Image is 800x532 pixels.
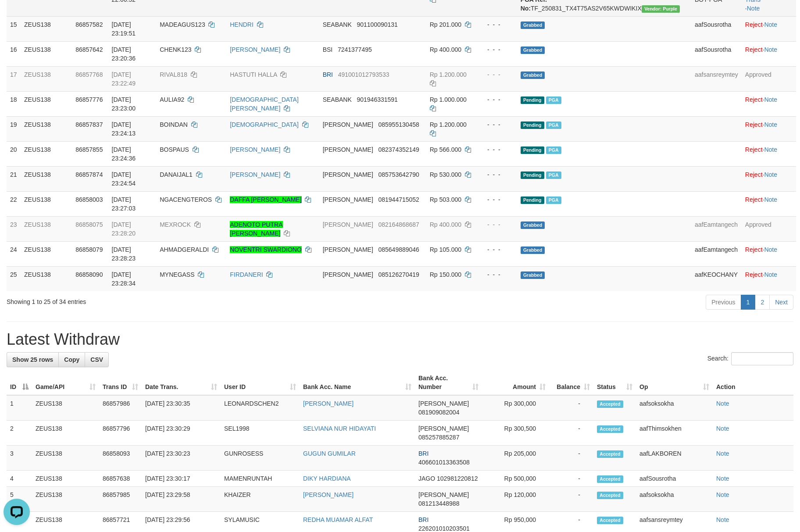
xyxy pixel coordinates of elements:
span: Copy 7241377495 to clipboard [338,46,372,53]
span: Copy 082374352149 to clipboard [378,146,419,153]
td: LEONARDSCHEN2 [221,395,300,421]
span: MYNEGASS [160,271,194,278]
span: BRI [323,71,333,78]
span: [PERSON_NAME] [323,146,373,153]
a: Note [716,475,729,482]
td: 2 [7,421,32,446]
td: 15 [7,16,21,41]
a: Reject [745,271,763,278]
span: Copy 081909082004 to clipboard [418,409,459,416]
span: Copy 102981220812 to clipboard [437,475,478,482]
a: Next [769,295,793,310]
td: 22 [7,191,21,216]
td: ZEUS138 [32,395,99,421]
td: 1 [7,395,32,421]
a: DIKY HARDIANA [303,475,351,482]
h1: Latest Withdraw [7,331,793,348]
span: Copy 085649889046 to clipboard [378,246,419,253]
span: Grabbed [521,46,545,54]
th: User ID: activate to sort column ascending [221,370,300,395]
a: Note [764,171,777,178]
span: 86857837 [75,121,103,128]
span: JAGO [418,475,435,482]
div: - - - [480,95,514,104]
span: Rp 150.000 [430,271,461,278]
td: aafSousrotha [691,41,742,66]
span: Copy 085753642790 to clipboard [378,171,419,178]
label: Search: [707,352,793,365]
td: ZEUS138 [21,116,72,141]
td: Rp 205,000 [482,446,549,471]
a: Note [747,5,760,12]
th: Op: activate to sort column ascending [636,370,713,395]
span: Accepted [597,492,623,499]
td: aafSousrotha [691,16,742,41]
td: · [742,16,796,41]
span: [PERSON_NAME] [323,196,373,203]
span: Marked by aaftrukkakada [546,96,561,104]
span: BOINDAN [160,121,188,128]
td: ZEUS138 [21,266,72,291]
span: [DATE] 23:24:54 [112,171,136,187]
th: Bank Acc. Number: activate to sort column ascending [415,370,482,395]
td: ZEUS138 [21,216,72,241]
td: 86857796 [99,421,142,446]
span: Copy 491001012793533 to clipboard [338,71,389,78]
td: 21 [7,166,21,191]
td: 18 [7,91,21,116]
a: Note [764,271,777,278]
span: Copy 085955130458 to clipboard [378,121,419,128]
a: GUGUN GUMILAR [303,450,356,457]
th: Bank Acc. Name: activate to sort column ascending [300,370,415,395]
a: FIRDANERI [230,271,263,278]
span: Grabbed [521,271,545,279]
td: GUNROSESS [221,446,300,471]
td: Approved [742,216,796,241]
a: Reject [745,46,763,53]
a: Note [764,46,777,53]
span: BRI [418,516,429,523]
span: Pending [521,196,544,204]
th: Action [713,370,793,395]
a: ADENOTO PUTRA [PERSON_NAME] [230,221,282,237]
span: Accepted [597,517,623,524]
a: [PERSON_NAME] [230,146,280,153]
span: [DATE] 23:23:00 [112,96,136,112]
span: 86858079 [75,246,103,253]
a: Reject [745,246,763,253]
td: ZEUS138 [21,16,72,41]
span: [PERSON_NAME] [418,425,469,432]
td: KHAIZER [221,487,300,512]
span: Pending [521,146,544,154]
span: Rp 503.000 [430,196,461,203]
span: Marked by aafchomsokheang [546,121,561,129]
div: - - - [480,145,514,154]
td: 25 [7,266,21,291]
td: 20 [7,141,21,166]
span: Grabbed [521,221,545,229]
span: Rp 400.000 [430,221,461,228]
td: 86858093 [99,446,142,471]
span: Rp 1.000.000 [430,96,467,103]
td: ZEUS138 [21,166,72,191]
input: Search: [731,352,793,365]
td: Approved [742,66,796,91]
div: - - - [480,220,514,229]
td: - [549,446,593,471]
td: [DATE] 23:30:17 [142,471,221,487]
span: CSV [90,356,103,363]
th: Balance: activate to sort column ascending [549,370,593,395]
a: Note [764,21,777,28]
td: ZEUS138 [32,446,99,471]
a: [PERSON_NAME] [230,171,280,178]
td: 16 [7,41,21,66]
td: · [742,91,796,116]
a: [PERSON_NAME] [303,491,354,498]
td: 5 [7,487,32,512]
a: [DEMOGRAPHIC_DATA][PERSON_NAME] [230,96,299,112]
span: Grabbed [521,246,545,254]
span: NGACENGTEROS [160,196,212,203]
span: Rp 201.000 [430,21,461,28]
a: Show 25 rows [7,352,59,367]
span: DANAIJAL1 [160,171,193,178]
